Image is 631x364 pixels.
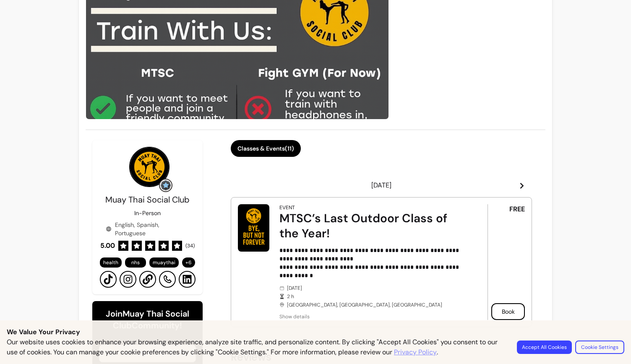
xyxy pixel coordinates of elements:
span: health [103,259,118,266]
a: Privacy Policy [394,347,437,357]
button: Classes & Events(11) [231,140,301,157]
span: FREE [509,204,525,214]
div: English, Spanish, Portuguese [106,221,190,237]
span: muaythai [153,259,175,266]
p: In-Person [134,209,161,217]
span: 5.00 [100,241,115,251]
span: Muay Thai Social Club [105,194,190,205]
button: Book [491,303,525,320]
span: nhs [131,259,140,266]
img: Grow [161,180,171,190]
p: We Value Your Privacy [7,327,624,337]
span: Show details [279,313,464,320]
div: [DATE] [GEOGRAPHIC_DATA], [GEOGRAPHIC_DATA], [GEOGRAPHIC_DATA] [279,285,464,308]
div: MTSC’s Last Outdoor Class of the Year! [279,211,464,241]
h6: Join Muay Thai Social Club Community! [99,308,196,331]
span: 2 h [287,293,464,300]
header: [DATE] [231,177,532,194]
img: MTSC’s Last Outdoor Class of the Year! [238,204,269,252]
div: Event [279,204,295,211]
button: Accept All Cookies [517,341,572,354]
img: Provider image [129,147,169,187]
p: Our website uses cookies to enhance your browsing experience, analyze site traffic, and personali... [7,337,507,357]
button: Cookie Settings [575,341,624,354]
span: + 6 [184,259,193,266]
span: ( 34 ) [185,242,195,249]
